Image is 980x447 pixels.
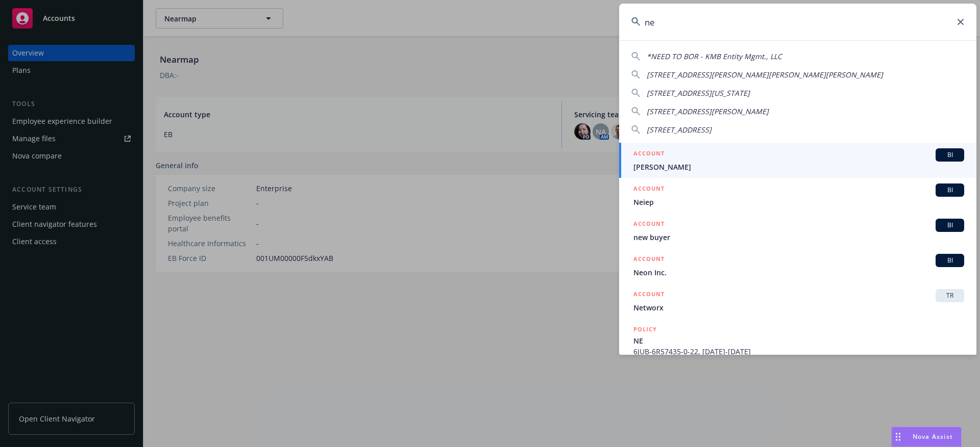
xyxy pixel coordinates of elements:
[619,4,976,40] input: Search...
[633,267,964,278] span: Neon Inc.
[619,143,976,178] a: ACCOUNTBI[PERSON_NAME]
[619,248,976,283] a: ACCOUNTBINeon Inc.
[633,148,665,161] h5: ACCOUNT
[647,51,782,61] span: *NEED TO BOR - KMB Entity Mgmt., LLC
[647,125,712,135] span: [STREET_ADDRESS]
[633,335,964,346] span: NE
[633,197,964,207] span: Neiep
[940,291,960,300] span: TR
[633,254,665,266] h5: ACCOUNT
[633,162,964,172] span: [PERSON_NAME]
[940,186,960,195] span: BI
[633,289,665,301] h5: ACCOUNT
[619,213,976,248] a: ACCOUNTBInew buyer
[633,302,964,313] span: Networx
[633,219,665,231] h5: ACCOUNT
[940,221,960,230] span: BI
[891,427,962,447] button: Nova Assist
[940,256,960,265] span: BI
[892,427,904,446] div: Drag to move
[913,432,953,441] span: Nova Assist
[633,183,665,196] h5: ACCOUNT
[633,346,964,357] span: 6JUB-6R57435-0-22, [DATE]-[DATE]
[619,319,976,362] a: POLICYNE6JUB-6R57435-0-22, [DATE]-[DATE]
[647,88,750,98] span: [STREET_ADDRESS][US_STATE]
[647,70,883,80] span: [STREET_ADDRESS][PERSON_NAME][PERSON_NAME][PERSON_NAME]
[647,107,769,116] span: [STREET_ADDRESS][PERSON_NAME]
[619,283,976,319] a: ACCOUNTTRNetworx
[633,232,964,243] span: new buyer
[619,178,976,213] a: ACCOUNTBINeiep
[633,324,657,334] h5: POLICY
[940,150,960,160] span: BI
